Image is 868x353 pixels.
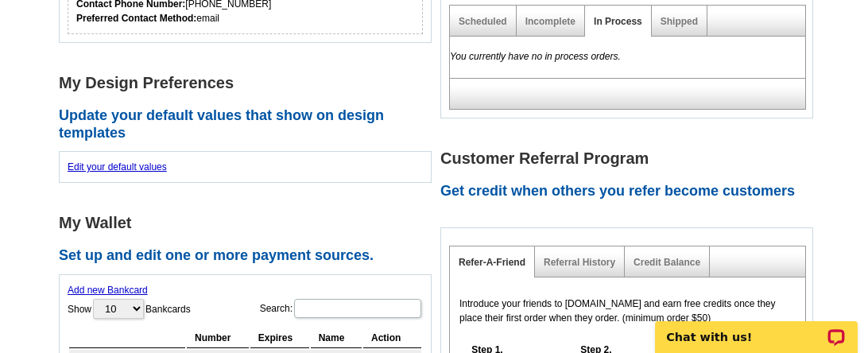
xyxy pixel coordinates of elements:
a: Scheduled [459,16,507,27]
a: Edit your default values [68,161,167,173]
a: In Process [594,16,642,27]
label: Search: [260,297,423,320]
th: Number [187,328,249,348]
h1: My Design Preferences [59,75,440,91]
a: Referral History [544,257,615,268]
h2: Get credit when others you refer become customers [440,183,822,200]
em: You currently have no in process orders. [450,51,621,62]
h1: Customer Referral Program [440,150,822,167]
h2: Set up and edit one or more payment sources. [59,247,440,265]
th: Action [363,328,421,348]
a: Credit Balance [634,257,700,268]
input: Search: [294,299,421,318]
th: Expires [250,328,309,348]
th: Name [311,328,362,348]
a: Refer-A-Friend [459,257,525,268]
h1: My Wallet [59,215,440,231]
select: ShowBankcards [93,299,144,319]
a: Add new Bankcard [68,285,148,296]
strong: Preferred Contact Method: [76,13,196,24]
iframe: LiveChat chat widget [645,303,868,353]
a: Incomplete [525,16,575,27]
h2: Update your default values that show on design templates [59,107,440,142]
a: Shipped [661,16,698,27]
label: Show Bankcards [68,297,191,320]
p: Introduce your friends to [DOMAIN_NAME] and earn free credits once they place their first order w... [459,297,796,325]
